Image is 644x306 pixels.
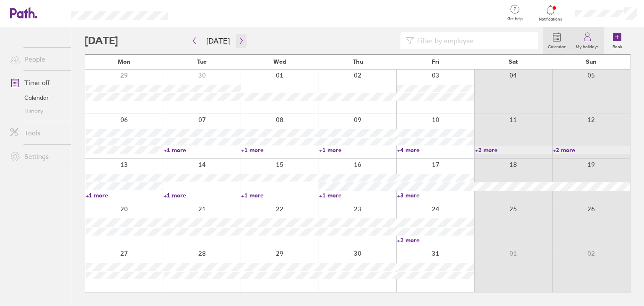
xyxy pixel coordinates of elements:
[543,27,571,54] a: Calendar
[353,58,363,65] span: Thu
[319,192,396,199] a: +1 more
[608,42,627,49] label: Book
[571,27,604,54] a: My holidays
[164,192,241,199] a: +1 more
[397,236,474,244] a: +2 more
[3,91,71,104] a: Calendar
[3,74,71,91] a: Time off
[241,146,318,154] a: +1 more
[604,27,631,54] a: Book
[397,192,474,199] a: +3 more
[3,124,71,141] a: Tools
[475,146,552,154] a: +2 more
[537,17,564,22] span: Notifications
[543,42,571,49] label: Calendar
[273,58,286,65] span: Wed
[3,148,71,165] a: Settings
[319,146,396,154] a: +1 more
[501,16,529,21] span: Get help
[3,51,71,67] a: People
[571,42,604,49] label: My holidays
[397,146,474,154] a: +4 more
[432,58,439,65] span: Fri
[414,33,533,49] input: Filter by employee
[241,192,318,199] a: +1 more
[86,192,163,199] a: +1 more
[197,58,207,65] span: Tue
[509,58,518,65] span: Sat
[118,58,130,65] span: Mon
[164,146,241,154] a: +1 more
[537,4,564,22] a: Notifications
[553,146,630,154] a: +2 more
[200,34,236,48] button: [DATE]
[3,104,71,118] a: History
[586,58,597,65] span: Sun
